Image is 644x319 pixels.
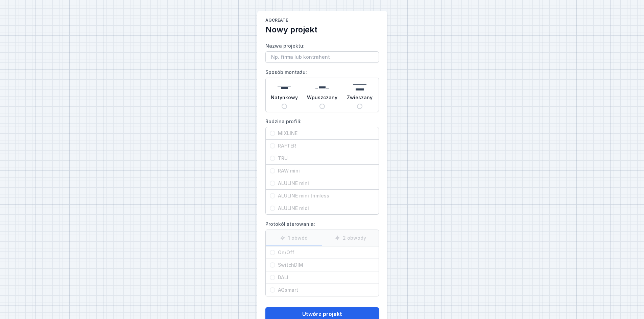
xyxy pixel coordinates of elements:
[278,81,291,94] img: surface.svg
[347,94,373,104] span: Zwieszany
[271,94,298,104] span: Natynkowy
[265,116,379,215] label: Rodzina profili:
[265,18,379,24] h1: AQcreate
[353,81,366,94] img: suspended.svg
[282,104,287,109] input: Natynkowy
[315,81,329,94] img: recessed.svg
[265,219,379,296] label: Protokół sterowania:
[319,104,325,109] input: Wpuszczany
[265,41,379,63] label: Nazwa projektu:
[265,51,379,63] input: Nazwa projektu:
[265,67,379,112] label: Sposób montażu:
[307,94,337,104] span: Wpuszczany
[357,104,362,109] input: Zwieszany
[265,24,379,35] h2: Nowy projekt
